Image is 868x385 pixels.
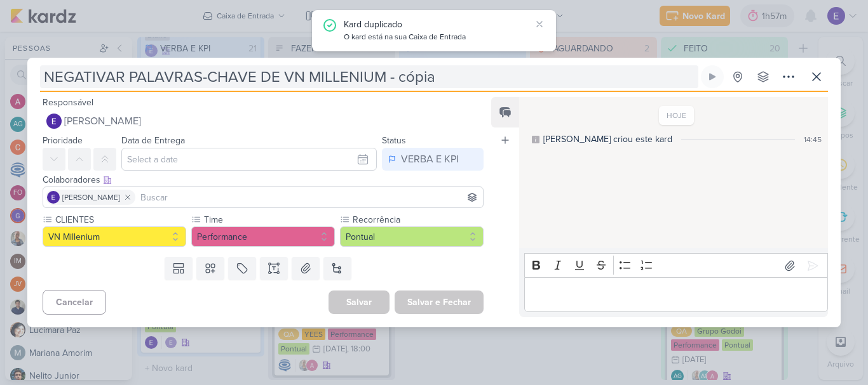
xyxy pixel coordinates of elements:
button: VN Millenium [43,226,186,247]
input: Select a date [121,148,377,171]
span: [PERSON_NAME] [62,192,120,203]
label: Recorrência [351,213,484,226]
button: Cancelar [43,290,106,315]
button: [PERSON_NAME] [43,110,484,133]
div: VERBA E KPI [401,152,459,167]
div: O kard está na sua Caixa de Entrada [344,31,531,44]
label: Status [382,135,406,146]
label: Data de Entrega [121,135,185,146]
label: Time [203,213,335,226]
button: VERBA E KPI [382,148,484,171]
div: Colaboradores [43,173,484,186]
button: Pontual [340,226,484,247]
div: Kard duplicado [344,18,531,31]
img: Eduardo Quaresma [46,114,62,129]
div: 14:45 [804,134,822,145]
label: Responsável [43,97,93,108]
img: Eduardo Quaresma [47,191,60,204]
div: Editor editing area: main [524,277,828,312]
input: Kard Sem Título [40,65,698,88]
button: Performance [191,226,335,247]
div: Editor toolbar [524,253,828,278]
input: Buscar [138,190,480,205]
label: Prioridade [43,135,83,146]
div: [PERSON_NAME] criou este kard [543,133,672,146]
div: Ligar relógio [707,72,717,82]
span: [PERSON_NAME] [64,114,141,129]
label: CLIENTES [54,213,186,226]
